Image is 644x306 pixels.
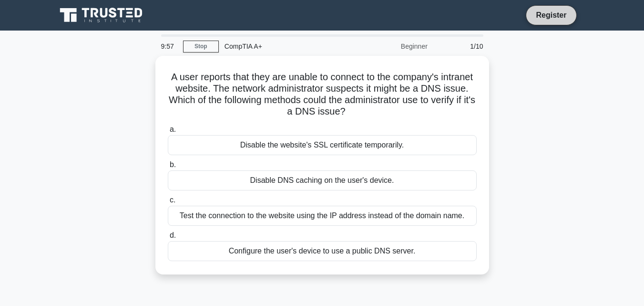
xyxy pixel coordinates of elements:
div: CompTIA A+ [219,37,350,56]
h5: A user reports that they are unable to connect to the company's intranet website. The network adm... [167,71,478,118]
div: Configure the user's device to use a public DNS server. [168,241,477,261]
div: Beginner [350,37,433,56]
div: 1/10 [433,37,489,56]
span: b. [170,160,176,169]
span: a. [170,125,176,133]
a: Register [530,9,572,21]
span: c. [170,196,175,204]
div: 9:57 [155,37,183,56]
div: Test the connection to the website using the IP address instead of the domain name. [168,206,477,226]
a: Stop [183,41,219,53]
div: Disable DNS caching on the user's device. [168,170,477,190]
span: d. [170,231,176,239]
div: Disable the website's SSL certificate temporarily. [168,135,477,155]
